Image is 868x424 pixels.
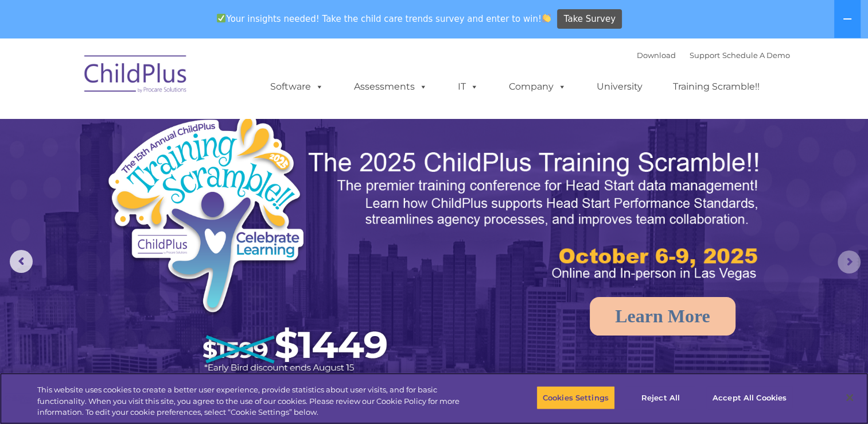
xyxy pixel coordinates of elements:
[837,385,862,410] button: Close
[217,14,225,22] img: ✅
[159,123,208,132] span: Phone number
[497,75,578,98] a: Company
[706,386,793,410] button: Accept All Cookies
[259,75,335,98] a: Software
[79,47,193,105] img: ChildPlus by Procare Solutions
[536,386,615,410] button: Cookies Settings
[690,51,720,60] a: Support
[542,14,551,22] img: 👏
[637,51,676,60] a: Download
[342,75,439,98] a: Assessments
[722,51,790,60] a: Schedule A Demo
[37,384,477,418] div: This website uses cookies to create a better user experience, provide statistics about user visit...
[159,76,194,84] span: Last name
[212,7,556,30] span: Your insights needed! Take the child care trends survey and enter to win!
[661,75,771,98] a: Training Scramble!!
[585,75,654,98] a: University
[590,297,735,336] a: Learn More
[637,51,790,60] font: |
[446,75,490,98] a: IT
[625,386,696,410] button: Reject All
[564,9,616,29] span: Take Survey
[557,9,622,29] a: Take Survey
